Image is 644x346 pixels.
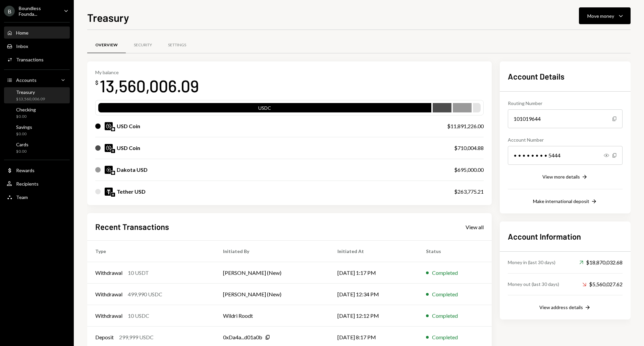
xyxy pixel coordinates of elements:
div: $18,870,032.68 [579,258,623,266]
a: Accounts [4,74,70,86]
h2: Account Information [508,231,623,242]
a: Security [126,37,160,54]
div: USD Coin [117,122,140,130]
div: $0.00 [16,114,36,119]
div: $ [95,79,98,86]
a: Settings [160,37,194,54]
div: Completed [432,333,458,341]
a: Cards$0.00 [4,140,70,156]
div: 10 USDC [128,312,149,320]
img: USDC [105,122,113,130]
div: $695,000.00 [454,166,484,174]
div: • • • • • • • • 5444 [508,146,623,165]
div: $13,560,006.09 [16,96,45,102]
img: USDC [105,144,113,152]
th: Type [87,241,215,262]
div: Completed [432,290,458,298]
div: Cards [16,142,29,147]
div: 499,990 USDC [128,290,162,298]
td: Wildri Roodt [215,305,329,327]
img: USDT [105,188,113,196]
button: Move money [579,7,631,24]
div: Settings [168,42,186,48]
div: $710,004.88 [454,144,484,152]
div: Home [16,30,29,36]
div: Security [134,42,152,48]
div: Move money [587,12,614,19]
h1: Treasury [87,11,129,24]
div: $0.00 [16,131,32,137]
a: Rewards [4,164,70,176]
img: DKUSD [105,166,113,174]
div: Transactions [16,57,44,62]
a: Transactions [4,53,70,65]
img: base-mainnet [111,127,115,131]
td: [DATE] 12:34 PM [329,284,418,305]
div: Completed [432,269,458,277]
div: Treasury [16,89,45,95]
div: 101019644 [508,109,623,128]
div: Inbox [16,43,28,49]
div: Recipients [16,181,39,187]
a: View all [466,223,484,231]
a: Recipients [4,178,70,190]
div: View more details [542,174,580,180]
div: Overview [95,42,118,48]
div: 0xDa4a...d01a0b [223,333,262,341]
a: Checking$0.00 [4,105,70,121]
a: Home [4,27,70,39]
a: Inbox [4,40,70,52]
div: Deposit [95,333,114,341]
div: View all [466,224,484,231]
div: Make international deposit [533,198,589,204]
div: Savings [16,124,32,130]
div: Tether USD [117,188,146,196]
div: Rewards [16,167,35,173]
img: base-mainnet [111,171,115,175]
div: $0.00 [16,149,29,154]
div: My balance [95,69,199,75]
div: Money out (last 30 days) [508,281,559,288]
div: Money in (last 30 days) [508,259,555,266]
div: 10 USDT [128,269,149,277]
th: Initiated By [215,241,329,262]
a: Overview [87,37,126,54]
div: Accounts [16,77,37,83]
div: $5,560,027.62 [582,280,623,288]
a: Treasury$13,560,006.09 [4,87,70,103]
a: Savings$0.00 [4,122,70,138]
div: Dakota USD [117,166,148,174]
th: Initiated At [329,241,418,262]
td: [PERSON_NAME] (New) [215,262,329,284]
div: Team [16,194,28,200]
img: ethereum-mainnet [111,149,115,153]
div: USD Coin [117,144,140,152]
a: Team [4,191,70,203]
div: USDC [98,104,431,114]
img: ethereum-mainnet [111,193,115,197]
button: View address details [539,304,591,311]
h2: Account Details [508,71,623,82]
h2: Recent Transactions [95,221,169,232]
th: Status [418,241,492,262]
div: Completed [432,312,458,320]
div: Routing Number [508,100,623,107]
div: $11,891,226.00 [447,122,484,130]
div: Withdrawal [95,312,122,320]
td: [DATE] 12:12 PM [329,305,418,327]
div: 13,560,006.09 [100,75,199,96]
div: Account Number [508,136,623,143]
button: Make international deposit [533,198,597,205]
div: Withdrawal [95,269,122,277]
td: [PERSON_NAME] (New) [215,284,329,305]
div: Checking [16,107,36,112]
div: $263,775.21 [454,188,484,196]
div: 299,999 USDC [119,333,154,341]
div: Boundless Founda... [19,5,58,17]
div: View address details [539,304,583,310]
td: [DATE] 1:17 PM [329,262,418,284]
div: Withdrawal [95,290,122,298]
div: B [4,6,15,16]
button: View more details [542,174,588,181]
